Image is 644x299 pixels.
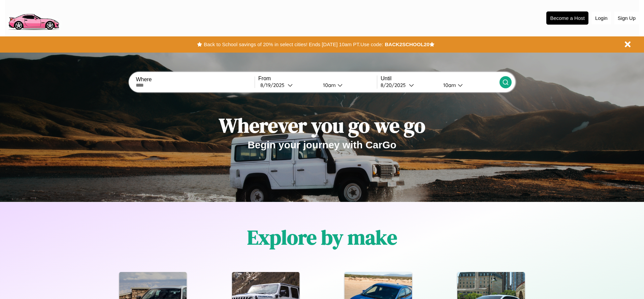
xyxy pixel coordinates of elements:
label: Where [136,77,254,83]
button: 10am [438,82,499,89]
button: Sign Up [614,12,639,24]
button: Login [592,12,611,24]
img: logo [5,3,62,32]
div: 8 / 20 / 2025 [381,82,409,88]
div: 10am [320,82,337,88]
div: 8 / 19 / 2025 [260,82,288,88]
b: BACK2SCHOOL20 [385,41,429,47]
button: 8/19/2025 [258,82,318,89]
button: Back to School savings of 20% in select cities! Ends [DATE] 10am PT.Use code: [202,40,385,49]
button: 10am [318,82,377,89]
label: Until [381,76,499,82]
div: 10am [440,82,458,88]
h1: Explore by make [247,223,397,251]
button: Become a Host [546,11,588,25]
label: From [258,76,377,82]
